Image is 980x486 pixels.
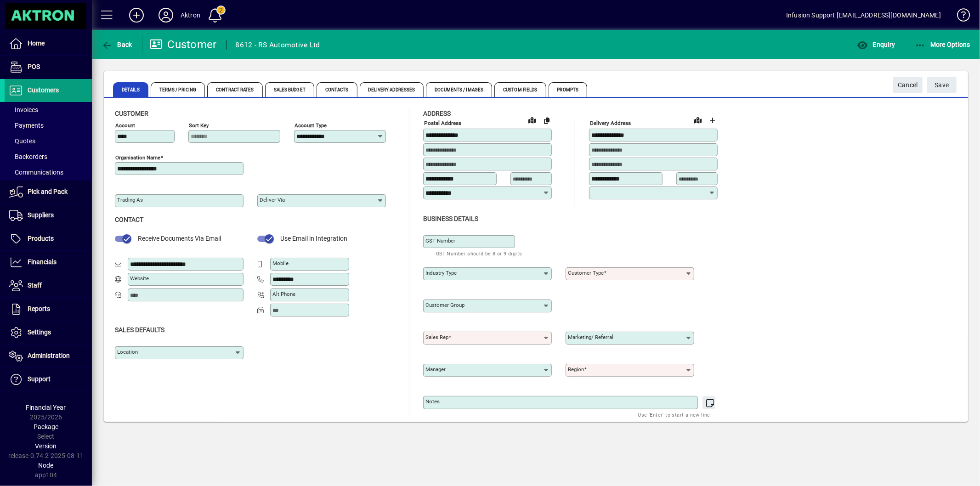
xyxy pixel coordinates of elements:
[9,169,63,176] span: Communications
[102,41,132,48] span: Back
[317,82,357,97] span: Contacts
[28,305,50,312] span: Reports
[34,423,58,430] span: Package
[5,56,92,79] a: POS
[5,321,92,344] a: Settings
[5,164,92,180] a: Communications
[9,122,44,129] span: Payments
[5,118,92,133] a: Payments
[425,302,465,308] mat-label: Customer group
[5,181,92,203] a: Pick and Pack
[5,102,92,118] a: Invoices
[857,41,895,48] span: Enquiry
[549,82,588,97] span: Prompts
[115,110,148,117] span: Customer
[28,375,51,383] span: Support
[28,63,40,70] span: POS
[950,2,969,32] a: Knowledge Base
[28,328,51,336] span: Settings
[149,37,217,52] div: Customer
[272,260,289,266] mat-label: Mobile
[425,237,455,244] mat-label: GST Number
[568,366,584,373] mat-label: Region
[638,409,710,420] mat-hint: Use 'Enter' to start a new line
[855,36,897,53] button: Enquiry
[705,113,720,128] button: Choose address
[494,82,546,97] span: Custom Fields
[525,113,539,127] a: View on map
[426,82,492,97] span: Documents / Images
[9,106,38,113] span: Invoices
[360,82,424,97] span: Delivery Addresses
[272,291,295,297] mat-label: Alt Phone
[5,274,92,297] a: Staff
[5,368,92,391] a: Support
[113,82,148,97] span: Details
[9,137,35,145] span: Quotes
[138,235,221,242] span: Receive Documents Via Email
[927,77,957,93] button: Save
[5,227,92,250] a: Products
[893,77,923,93] button: Cancel
[260,197,285,203] mat-label: Deliver via
[425,270,457,276] mat-label: Industry type
[28,258,57,266] span: Financials
[28,235,54,242] span: Products
[151,82,205,97] span: Terms / Pricing
[915,41,971,48] span: More Options
[568,270,604,276] mat-label: Customer type
[28,352,70,359] span: Administration
[28,40,45,47] span: Home
[236,38,320,52] div: 8612 - RS Automotive Ltd
[92,36,142,53] app-page-header-button: Back
[425,334,448,340] mat-label: Sales rep
[935,78,949,93] span: ave
[423,110,451,117] span: Address
[115,122,135,129] mat-label: Account
[207,82,262,97] span: Contract Rates
[935,81,939,89] span: S
[898,78,918,93] span: Cancel
[9,153,47,160] span: Backorders
[115,326,164,333] span: Sales defaults
[130,275,149,282] mat-label: Website
[181,8,200,23] div: Aktron
[117,197,143,203] mat-label: Trading as
[280,235,347,242] span: Use Email in Integration
[189,122,209,129] mat-label: Sort key
[425,366,446,373] mat-label: Manager
[99,36,135,53] button: Back
[35,442,57,450] span: Version
[568,334,613,340] mat-label: Marketing/ Referral
[265,82,314,97] span: Sales Budget
[5,345,92,367] a: Administration
[5,133,92,149] a: Quotes
[28,86,59,94] span: Customers
[423,215,478,222] span: Business details
[786,8,941,23] div: Infusion Support [EMAIL_ADDRESS][DOMAIN_NAME]
[115,216,143,223] span: Contact
[39,462,54,469] span: Node
[5,251,92,274] a: Financials
[691,113,705,127] a: View on map
[295,122,327,129] mat-label: Account Type
[5,204,92,227] a: Suppliers
[912,36,973,53] button: More Options
[26,404,66,411] span: Financial Year
[115,154,160,161] mat-label: Organisation name
[5,298,92,321] a: Reports
[28,188,68,195] span: Pick and Pack
[539,113,554,128] button: Copy to Delivery address
[28,211,54,219] span: Suppliers
[5,32,92,55] a: Home
[117,349,138,355] mat-label: Location
[122,7,151,23] button: Add
[436,248,522,259] mat-hint: GST Number should be 8 or 9 digits
[5,149,92,164] a: Backorders
[151,7,181,23] button: Profile
[425,398,440,405] mat-label: Notes
[28,282,42,289] span: Staff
